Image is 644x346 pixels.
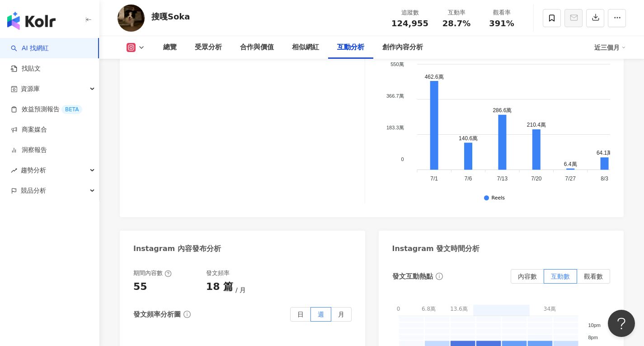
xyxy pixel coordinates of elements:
tspan: 7/20 [531,176,542,182]
span: 內容數 [518,273,537,280]
div: Instagram 內容發布分析 [133,244,221,254]
a: searchAI 找網紅 [11,44,49,53]
div: 創作內容分析 [382,42,423,53]
img: logo [7,12,56,30]
div: 互動分析 [337,42,364,53]
div: 受眾分析 [195,42,222,53]
a: 效益預測報告BETA [11,105,82,114]
tspan: 183.3萬 [386,125,404,130]
span: 互動數 [551,273,570,280]
div: 發文頻率分析圖 [133,310,181,319]
span: info-circle [434,271,444,281]
div: 搜嘎Soka [151,11,190,22]
span: 28.7% [442,19,470,28]
span: 124,955 [391,19,428,28]
tspan: 8/3 [601,176,608,182]
div: Instagram 發文時間分析 [392,244,480,254]
span: 月 [235,286,246,294]
iframe: Help Scout Beacon - Open [608,310,635,337]
span: 日 [297,311,304,318]
div: 合作與價值 [240,42,274,53]
a: 洞察報告 [11,146,47,155]
div: Reels [492,195,505,201]
span: 競品分析 [21,180,46,201]
div: 55 [133,280,147,294]
span: 月 [338,311,344,318]
span: 週 [318,311,324,318]
div: 期間內容數 [133,269,172,277]
div: 18 篇 [206,280,233,294]
div: 相似網紅 [292,42,319,53]
tspan: 0 [401,156,404,162]
div: 發文互動熱點 [392,272,433,281]
tspan: 10pm [588,322,601,328]
span: 趨勢分析 [21,160,46,180]
tspan: 8pm [588,335,597,340]
tspan: 7/13 [497,176,508,182]
div: 近三個月 [594,40,626,55]
tspan: 7/1 [431,176,438,182]
span: rise [11,167,17,174]
div: 總覽 [163,42,177,53]
tspan: 366.7萬 [386,93,404,99]
span: 觀看數 [584,273,603,280]
tspan: 7/27 [565,176,576,182]
tspan: 550萬 [390,62,404,67]
span: info-circle [182,309,192,319]
div: 發文頻率 [206,269,230,277]
span: 資源庫 [21,79,40,99]
div: 觀看率 [484,8,519,17]
a: 商案媒合 [11,125,47,134]
div: 互動率 [439,8,474,17]
div: 追蹤數 [391,8,428,17]
img: KOL Avatar [118,5,145,32]
a: 找貼文 [11,64,41,73]
tspan: 7/6 [465,176,472,182]
span: 391% [489,19,514,28]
